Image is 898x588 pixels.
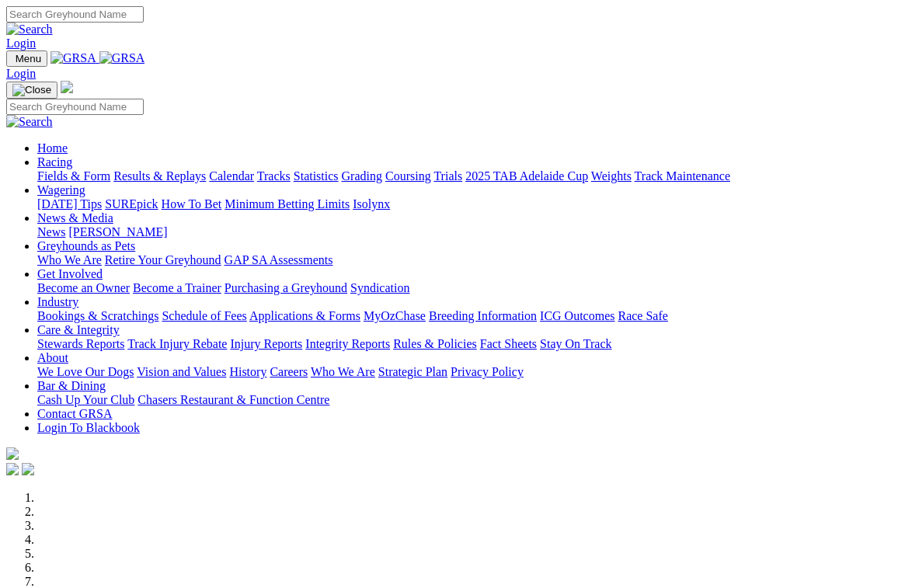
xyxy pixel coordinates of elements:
a: History [229,365,266,378]
a: Fields & Form [37,169,110,183]
a: SUREpick [105,197,158,210]
div: Get Involved [37,281,892,295]
a: News [37,225,65,238]
div: Greyhounds as Pets [37,253,892,267]
a: Login To Blackbook [37,421,140,434]
a: Become an Owner [37,281,130,294]
a: Retire Your Greyhound [105,253,221,266]
a: Statistics [294,169,339,183]
a: Calendar [209,169,254,183]
a: Login [6,67,36,80]
a: Who We Are [311,365,375,378]
img: Search [6,23,53,37]
img: GRSA [50,51,96,65]
a: Coursing [385,169,431,183]
a: Stewards Reports [37,337,124,350]
div: Wagering [37,197,892,211]
a: Syndication [350,281,409,294]
a: Chasers Restaurant & Function Centre [137,393,329,406]
a: Contact GRSA [37,407,112,420]
a: Race Safe [618,309,667,322]
div: Industry [37,309,892,323]
a: Applications & Forms [249,309,360,322]
a: Track Injury Rebate [127,337,227,350]
a: Home [37,141,68,155]
a: [PERSON_NAME] [68,225,167,238]
a: Injury Reports [230,337,302,350]
a: How To Bet [162,197,222,210]
div: News & Media [37,225,892,239]
a: Who We Are [37,253,102,266]
a: Grading [342,169,382,183]
img: Search [6,115,53,129]
a: Become a Trainer [133,281,221,294]
div: Care & Integrity [37,337,892,351]
img: Close [12,84,51,96]
a: Purchasing a Greyhound [224,281,347,294]
img: twitter.svg [22,463,34,475]
a: Greyhounds as Pets [37,239,135,252]
a: Privacy Policy [451,365,524,378]
a: Cash Up Your Club [37,393,134,406]
a: Integrity Reports [305,337,390,350]
img: logo-grsa-white.png [6,447,19,460]
a: Care & Integrity [37,323,120,336]
a: Trials [433,169,462,183]
a: Schedule of Fees [162,309,246,322]
a: Stay On Track [540,337,611,350]
a: Isolynx [353,197,390,210]
img: logo-grsa-white.png [61,81,73,93]
button: Toggle navigation [6,50,47,67]
a: Weights [591,169,632,183]
a: Racing [37,155,72,169]
div: Racing [37,169,892,183]
a: MyOzChase [364,309,426,322]
a: ICG Outcomes [540,309,614,322]
button: Toggle navigation [6,82,57,99]
img: facebook.svg [6,463,19,475]
a: Track Maintenance [635,169,730,183]
a: Fact Sheets [480,337,537,350]
a: Wagering [37,183,85,197]
input: Search [6,6,144,23]
a: Rules & Policies [393,337,477,350]
a: Bar & Dining [37,379,106,392]
a: 2025 TAB Adelaide Cup [465,169,588,183]
a: Breeding Information [429,309,537,322]
a: Strategic Plan [378,365,447,378]
a: Careers [270,365,308,378]
input: Search [6,99,144,115]
div: Bar & Dining [37,393,892,407]
span: Menu [16,53,41,64]
a: Industry [37,295,78,308]
a: Login [6,37,36,50]
a: [DATE] Tips [37,197,102,210]
a: News & Media [37,211,113,224]
img: GRSA [99,51,145,65]
a: Get Involved [37,267,103,280]
a: We Love Our Dogs [37,365,134,378]
a: About [37,351,68,364]
a: Minimum Betting Limits [224,197,350,210]
a: Vision and Values [137,365,226,378]
a: GAP SA Assessments [224,253,333,266]
div: About [37,365,892,379]
a: Results & Replays [113,169,206,183]
a: Tracks [257,169,291,183]
a: Bookings & Scratchings [37,309,158,322]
